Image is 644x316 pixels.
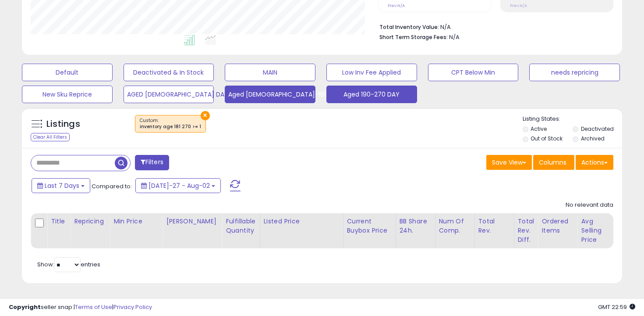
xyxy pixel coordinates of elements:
button: AGED [DEMOGRAPHIC_DATA] DAY [124,86,214,103]
span: Columns [539,158,566,167]
button: Low Inv Fee Applied [326,64,417,81]
div: Total Rev. Diff. [518,217,534,244]
div: seller snap | | [9,303,152,312]
button: needs repricing [529,64,620,81]
div: Current Buybox Price [347,217,392,235]
button: Default [22,64,113,81]
button: Filters [135,155,169,170]
div: Fulfillable Quantity [226,217,256,235]
span: [DATE]-27 - Aug-02 [149,181,210,190]
span: 2025-08-10 22:59 GMT [598,303,635,311]
span: Custom: [140,117,201,130]
strong: Copyright [9,303,41,311]
b: Total Inventory Value: [379,23,439,31]
span: N/A [449,33,460,41]
button: Last 7 Days [32,178,90,193]
button: Save View [486,155,532,170]
div: Listed Price [264,217,340,226]
div: Title [51,217,67,226]
li: N/A [379,21,607,32]
button: [DATE]-27 - Aug-02 [135,178,221,193]
p: Listing States: [523,115,623,123]
button: CPT Below Min [428,64,519,81]
div: Num of Comp. [439,217,471,235]
button: New Sku Reprice [22,86,113,103]
label: Deactivated [581,125,614,133]
a: Privacy Policy [113,303,152,311]
button: MAIN [225,64,315,81]
div: Ordered Items [541,217,573,235]
div: Repricing [74,217,106,226]
button: Actions [576,155,613,170]
b: Short Term Storage Fees: [379,33,448,41]
span: Show: entries [37,260,100,269]
div: Avg Selling Price [581,217,613,244]
button: Aged [DEMOGRAPHIC_DATA]-180 DAY [225,86,315,103]
a: Terms of Use [75,303,112,311]
small: Prev: N/A [388,3,405,8]
button: × [201,111,210,120]
span: Compared to: [92,182,132,190]
div: No relevant data [566,201,613,209]
div: Clear All Filters [31,133,70,141]
span: Last 7 Days [45,181,79,190]
label: Active [531,125,547,133]
div: BB Share 24h. [400,217,432,235]
button: Columns [533,155,574,170]
small: Prev: N/A [510,3,527,8]
div: inventory age 181 270 >= 1 [140,124,201,130]
button: Deactivated & In Stock [124,64,214,81]
div: Total Rev. [478,217,510,235]
div: [PERSON_NAME] [166,217,218,226]
h5: Listings [46,118,80,130]
label: Archived [581,135,605,142]
div: Min Price [113,217,159,226]
button: Aged 190-270 DAY [326,86,417,103]
label: Out of Stock [531,135,563,142]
